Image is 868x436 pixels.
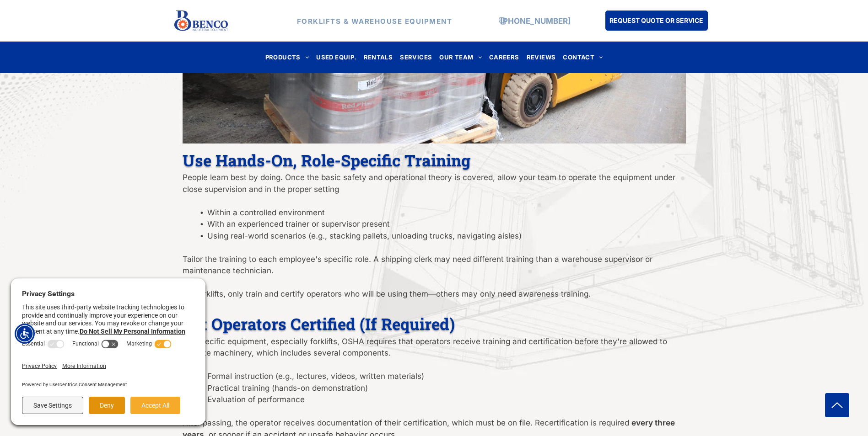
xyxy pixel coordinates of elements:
span: REQUEST QUOTE OR SERVICE [609,12,703,29]
a: REQUEST QUOTE OR SERVICE [605,11,708,31]
strong: FORKLIFTS & WAREHOUSE EQUIPMENT [297,16,453,25]
span: Use Hands-On, Role-Specific Training [183,149,470,170]
span: After passing, the operator receives documentation of their certification, which must be on file.... [183,418,629,427]
a: PRODUCTS [262,51,313,64]
span: Formal instruction (e.g., lectures, videos, written materials) [207,372,424,381]
span: Within a controlled environment [207,208,325,217]
a: USED EQUIP. [313,51,360,64]
a: SERVICES [396,51,436,64]
a: CAREERS [485,51,523,64]
a: RENTALS [360,51,397,64]
a: CONTACT [559,51,606,64]
span: People learn best by doing. Once the basic safety and operational theory is covered, allow your t... [183,173,675,194]
div: Accessibility Menu [15,324,35,344]
span: Using real-world scenarios (e.g., stacking pallets, unloading trucks, navigating aisles) [207,231,522,240]
span: For forklifts, only train and certify operators who will be using them—others may only need aware... [183,289,591,298]
span: Practical training (hands-on demonstration) [207,383,368,393]
span: Tailor the training to each employee's specific role. A shipping clerk may need different trainin... [183,255,652,276]
a: OUR TEAM [436,51,485,64]
a: [PHONE_NUMBER] [500,16,571,25]
span: Evaluation of performance [207,395,305,404]
span: With an experienced trainer or supervisor present [207,219,390,229]
a: REVIEWS [523,51,560,64]
span: Get Operators Certified (If Required) [183,313,455,334]
span: For specific equipment, especially forklifts, OSHA requires that operators receive training and c... [183,337,667,358]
